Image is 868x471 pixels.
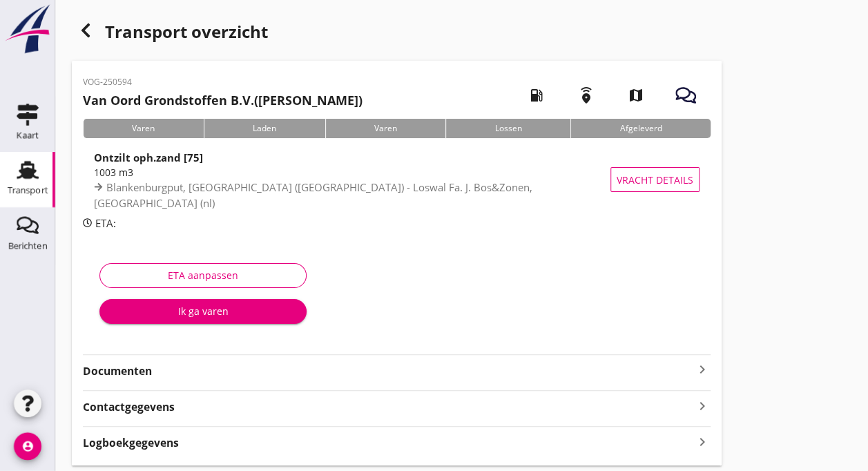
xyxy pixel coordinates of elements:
[694,361,711,378] i: keyboard_arrow_right
[610,167,700,192] button: Vracht details
[99,299,307,324] button: Ik ga varen
[110,304,296,318] div: Ik ga varen
[99,263,307,288] button: ETA aanpassen
[83,119,204,138] div: Varen
[567,76,606,115] i: emergency_share
[94,165,617,180] div: 1003 m3
[517,76,556,115] i: local_gas_station
[111,268,295,282] div: ETA aanpassen
[94,151,203,164] strong: Ontzilt oph.zand [75]
[83,435,179,451] strong: Logboekgegevens
[83,92,254,108] strong: Van Oord Grondstoffen B.V.
[83,399,175,415] strong: Contactgegevens
[17,131,39,140] div: Kaart
[617,76,655,115] i: map
[8,241,48,250] div: Berichten
[694,396,711,415] i: keyboard_arrow_right
[14,432,41,460] i: account_circle
[694,432,711,451] i: keyboard_arrow_right
[94,180,532,210] span: Blankenburgput, [GEOGRAPHIC_DATA] ([GEOGRAPHIC_DATA]) - Loswal Fa. J. Bos&Zonen, [GEOGRAPHIC_DATA...
[83,76,363,88] p: VOG-250594
[83,91,363,110] h2: ([PERSON_NAME])
[83,363,694,379] strong: Documenten
[8,186,48,195] div: Transport
[72,17,722,50] div: Transport overzicht
[95,216,116,230] span: ETA:
[83,149,711,210] a: Ontzilt oph.zand [75]1003 m3Blankenburgput, [GEOGRAPHIC_DATA] ([GEOGRAPHIC_DATA]) - Loswal Fa. J....
[204,119,325,138] div: Laden
[445,119,570,138] div: Lossen
[570,119,711,138] div: Afgeleverd
[617,173,693,187] span: Vracht details
[3,3,52,55] img: logo-small.a267ee39.svg
[325,119,446,138] div: Varen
